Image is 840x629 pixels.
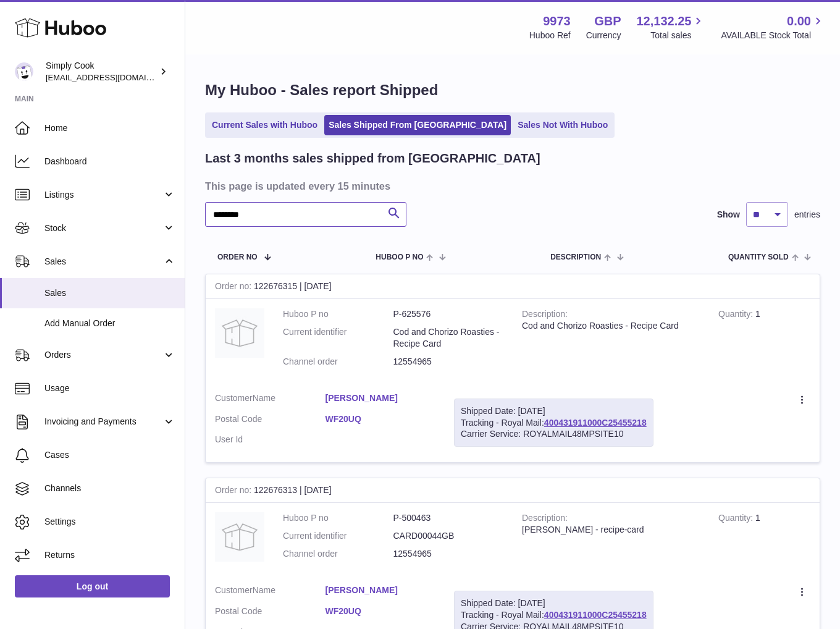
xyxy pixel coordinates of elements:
[718,309,755,322] strong: Quantity
[44,483,175,494] span: Channels
[325,413,436,425] a: WF20UQ
[594,13,621,30] strong: GBP
[206,274,820,299] div: 122676315 | [DATE]
[544,610,647,620] a: 400431911000C25455218
[208,115,322,135] a: Current Sales with Huboo
[215,606,325,620] dt: Postal Code
[393,326,504,350] dd: Cod and Chorizo Roasties - Recipe Card
[636,13,705,41] a: 12,132.25 Total sales
[393,356,504,368] dd: 12554965
[215,308,264,358] img: no-photo.jpg
[393,530,504,542] dd: CARD00044GB
[721,13,825,41] a: 0.00 AVAILABLE Stock Total
[709,299,820,383] td: 1
[283,530,393,542] dt: Current identifier
[636,13,691,30] span: 12,132.25
[15,62,33,81] img: internalAdmin-9973@internal.huboo.com
[205,179,817,193] h3: This page is updated every 15 minutes
[215,585,253,595] span: Customer
[325,392,436,404] a: [PERSON_NAME]
[44,122,175,134] span: Home
[461,428,647,440] div: Carrier Service: ROYALMAIL48MPSITE10
[461,597,647,609] div: Shipped Date: [DATE]
[215,393,253,403] span: Customer
[215,281,254,294] strong: Order no
[206,478,820,503] div: 122676313 | [DATE]
[215,392,325,407] dt: Name
[718,513,755,526] strong: Quantity
[46,72,182,82] span: [EMAIL_ADDRESS][DOMAIN_NAME]
[717,209,740,221] label: Show
[44,382,175,394] span: Usage
[325,585,436,596] a: [PERSON_NAME]
[393,308,504,320] dd: P-625576
[324,115,511,135] a: Sales Shipped From [GEOGRAPHIC_DATA]
[215,585,325,599] dt: Name
[215,434,325,445] dt: User Id
[522,320,700,332] div: Cod and Chorizo Roasties - Recipe Card
[461,405,647,417] div: Shipped Date: [DATE]
[787,13,811,30] span: 0.00
[44,287,175,299] span: Sales
[44,156,175,167] span: Dashboard
[44,222,162,234] span: Stock
[44,349,162,361] span: Orders
[283,308,393,320] dt: Huboo P no
[325,606,436,617] a: WF20UQ
[586,30,621,41] div: Currency
[544,418,647,428] a: 400431911000C25455218
[44,189,162,201] span: Listings
[513,115,612,135] a: Sales Not With Huboo
[522,524,700,536] div: [PERSON_NAME] - recipe-card
[709,503,820,575] td: 1
[217,253,258,261] span: Order No
[454,399,653,447] div: Tracking - Royal Mail:
[550,253,601,261] span: Description
[376,253,423,261] span: Huboo P no
[205,80,820,100] h1: My Huboo - Sales report Shipped
[283,326,393,350] dt: Current identifier
[15,575,170,597] a: Log out
[283,512,393,524] dt: Huboo P no
[283,356,393,368] dt: Channel order
[44,318,175,329] span: Add Manual Order
[44,256,162,268] span: Sales
[205,150,540,167] h2: Last 3 months sales shipped from [GEOGRAPHIC_DATA]
[522,309,568,322] strong: Description
[215,413,325,428] dt: Postal Code
[44,416,162,428] span: Invoicing and Payments
[215,485,254,498] strong: Order no
[44,449,175,461] span: Cases
[393,512,504,524] dd: P-500463
[44,549,175,561] span: Returns
[215,512,264,562] img: no-photo.jpg
[543,13,571,30] strong: 9973
[529,30,571,41] div: Huboo Ref
[728,253,789,261] span: Quantity Sold
[794,209,820,221] span: entries
[393,548,504,560] dd: 12554965
[46,60,157,83] div: Simply Cook
[44,516,175,528] span: Settings
[283,548,393,560] dt: Channel order
[522,513,568,526] strong: Description
[721,30,825,41] span: AVAILABLE Stock Total
[650,30,705,41] span: Total sales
